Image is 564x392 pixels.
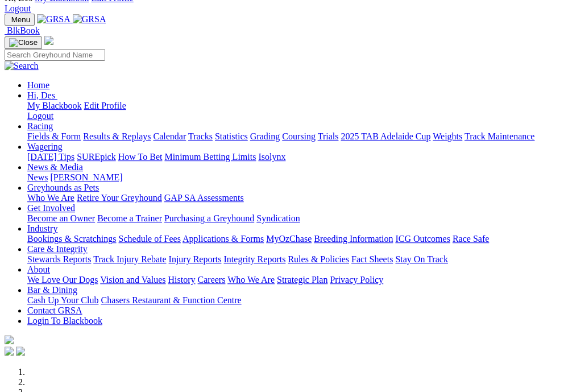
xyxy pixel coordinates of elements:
[27,213,95,223] a: Become an Owner
[250,131,280,141] a: Grading
[215,131,248,141] a: Statistics
[16,346,25,356] img: twitter.svg
[93,254,166,264] a: Track Injury Rebate
[27,193,74,203] a: Who We Are
[27,152,74,162] a: [DATE] Tips
[27,234,559,244] div: Industry
[27,295,559,306] div: Bar & Dining
[5,49,105,61] input: Search
[465,131,534,141] a: Track Maintenance
[452,234,488,244] a: Race Safe
[27,90,57,100] a: Hi, Des
[27,172,559,183] div: News & Media
[223,254,285,264] a: Integrity Reports
[27,234,116,244] a: Bookings & Scratchings
[27,213,559,224] div: Get Involved
[341,131,430,141] a: 2025 TAB Adelaide Cup
[258,152,285,162] a: Isolynx
[314,234,393,244] a: Breeding Information
[277,275,327,284] a: Strategic Plan
[266,234,312,244] a: MyOzChase
[77,193,162,203] a: Retire Your Greyhound
[27,316,102,325] a: Login To Blackbook
[188,131,213,141] a: Tracks
[282,131,316,141] a: Coursing
[101,295,241,305] a: Chasers Restaurant & Function Centre
[50,172,122,182] a: [PERSON_NAME]
[27,172,48,182] a: News
[27,306,82,315] a: Contact GRSA
[5,61,39,71] img: Search
[227,275,275,284] a: Who We Are
[395,254,447,264] a: Stay On Track
[27,275,559,285] div: About
[118,234,180,244] a: Schedule of Fees
[183,234,264,244] a: Applications & Forms
[27,152,559,162] div: Wagering
[27,131,81,141] a: Fields & Form
[37,14,70,24] img: GRSA
[7,26,40,35] span: BlkBook
[288,254,349,264] a: Rules & Policies
[256,213,300,223] a: Syndication
[83,131,151,141] a: Results & Replays
[77,152,115,162] a: SUREpick
[27,121,53,131] a: Racing
[5,335,14,344] img: logo-grsa-white.png
[164,152,256,162] a: Minimum Betting Limits
[27,193,559,203] div: Greyhounds as Pets
[9,38,38,47] img: Close
[164,213,254,223] a: Purchasing a Greyhound
[27,254,91,264] a: Stewards Reports
[5,26,40,35] a: BlkBook
[317,131,338,141] a: Trials
[27,275,98,284] a: We Love Our Dogs
[5,36,42,49] button: Toggle navigation
[164,193,244,203] a: GAP SA Assessments
[168,275,195,284] a: History
[27,203,75,213] a: Get Involved
[27,111,53,121] a: Logout
[351,254,393,264] a: Fact Sheets
[5,3,31,13] a: Logout
[27,162,83,172] a: News & Media
[73,14,106,24] img: GRSA
[168,254,221,264] a: Injury Reports
[27,285,77,295] a: Bar & Dining
[27,101,559,121] div: Hi, Des
[395,234,450,244] a: ICG Outcomes
[97,213,162,223] a: Become a Trainer
[11,15,30,24] span: Menu
[118,152,163,162] a: How To Bet
[330,275,383,284] a: Privacy Policy
[100,275,165,284] a: Vision and Values
[27,131,559,142] div: Racing
[27,80,49,90] a: Home
[27,224,57,233] a: Industry
[27,265,50,274] a: About
[153,131,186,141] a: Calendar
[27,295,98,305] a: Cash Up Your Club
[27,142,63,151] a: Wagering
[433,131,462,141] a: Weights
[27,101,82,110] a: My Blackbook
[27,90,55,100] span: Hi, Des
[27,254,559,265] div: Care & Integrity
[27,183,99,192] a: Greyhounds as Pets
[5,14,35,26] button: Toggle navigation
[44,36,53,45] img: logo-grsa-white.png
[197,275,225,284] a: Careers
[84,101,126,110] a: Edit Profile
[27,244,88,254] a: Care & Integrity
[5,346,14,356] img: facebook.svg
